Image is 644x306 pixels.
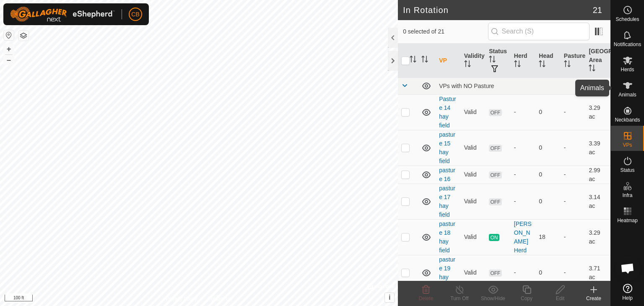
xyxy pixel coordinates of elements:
th: VP [436,44,461,78]
span: Infra [622,193,632,198]
td: - [561,219,586,255]
td: 3.14 ac [585,184,610,219]
span: 21 [593,4,602,16]
th: Head [535,44,561,78]
div: VPs with NO Pasture [439,83,607,89]
span: Animals [618,92,636,97]
div: - [514,108,532,117]
span: Heatmap [617,218,638,223]
span: Status [620,168,634,173]
span: Neckbands [615,117,640,122]
div: [PERSON_NAME] Herd [514,220,532,255]
a: pasture 17 hay field [439,185,455,218]
p-sorticon: Activate to sort [539,62,545,68]
a: Privacy Policy [166,295,197,303]
p-sorticon: Activate to sort [410,57,416,64]
span: Delete [419,296,434,301]
img: Gallagher Logo [10,7,115,22]
span: 0 selected of 21 [403,27,488,36]
div: Open chat [615,256,640,281]
td: 3.39 ac [585,130,610,166]
td: Valid [461,94,486,130]
td: 0 [535,166,561,184]
a: pasture 15 hay field [439,131,455,164]
span: OFF [489,145,501,152]
span: OFF [489,270,501,277]
td: 3.29 ac [585,94,610,130]
p-sorticon: Activate to sort [464,62,471,68]
span: Herds [621,67,634,72]
a: pasture 16 [439,167,455,182]
p-sorticon: Activate to sort [589,66,595,73]
span: OFF [489,171,501,179]
div: Show/Hide [476,295,510,302]
button: + [4,44,14,54]
a: pasture 18 hay field [439,220,455,254]
td: Valid [461,166,486,184]
a: pasture 19 hay field [439,256,455,289]
td: Valid [461,219,486,255]
span: Notifications [614,42,641,47]
input: Search (S) [488,23,589,40]
button: i [385,293,394,302]
td: 18 [535,219,561,255]
td: 0 [535,130,561,166]
th: Pasture [561,44,586,78]
a: Help [611,280,644,304]
div: Copy [510,295,543,302]
span: OFF [489,109,501,116]
div: - [514,197,532,206]
div: Create [577,295,610,302]
td: 0 [535,94,561,130]
td: 0 [535,255,561,290]
button: Reset Map [4,30,14,40]
td: Valid [461,184,486,219]
span: Help [622,296,633,301]
span: ON [489,234,499,241]
a: Contact Us [207,295,232,303]
button: – [4,55,14,65]
td: Valid [461,130,486,166]
td: - [561,130,586,166]
td: - [561,255,586,290]
p-sorticon: Activate to sort [564,62,571,68]
td: - [561,94,586,130]
div: - [514,143,532,152]
span: VPs [623,143,632,148]
span: i [389,294,390,301]
span: OFF [489,198,501,205]
td: - [561,184,586,219]
p-sorticon: Activate to sort [421,57,428,64]
td: 3.29 ac [585,219,610,255]
td: 3.71 ac [585,255,610,290]
a: Pasture 14 hay field [439,96,456,129]
div: - [514,268,532,277]
td: - [561,166,586,184]
span: Schedules [615,17,639,22]
div: - [514,170,532,179]
p-sorticon: Activate to sort [489,57,496,64]
td: Valid [461,255,486,290]
th: Herd [511,44,536,78]
td: 2.99 ac [585,166,610,184]
th: Validity [461,44,486,78]
h2: In Rotation [403,5,593,15]
p-sorticon: Activate to sort [514,62,521,68]
th: Status [486,44,511,78]
div: Edit [543,295,577,302]
span: CB [131,10,139,19]
div: Turn Off [443,295,476,302]
td: 0 [535,184,561,219]
th: [GEOGRAPHIC_DATA] Area [585,44,610,78]
button: Map Layers [18,31,29,41]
